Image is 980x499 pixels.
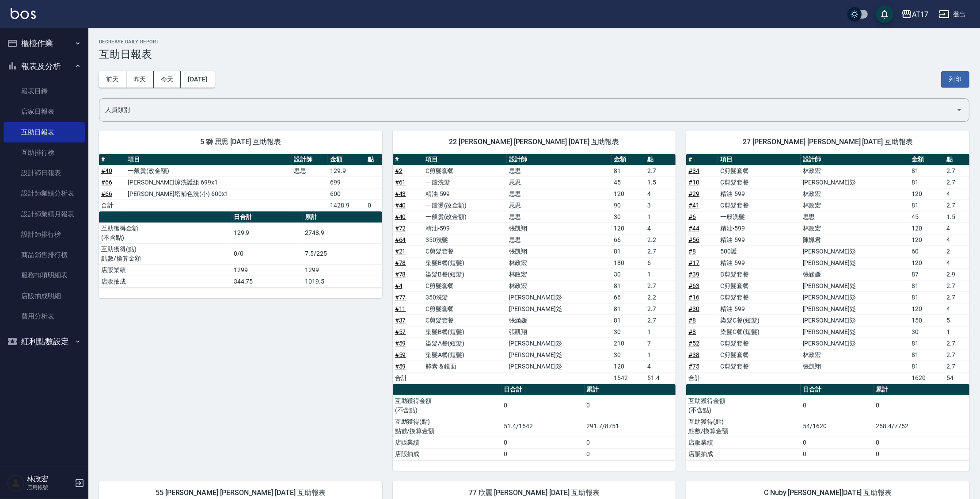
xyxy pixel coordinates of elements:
a: #59 [395,340,406,347]
button: 昨天 [126,71,154,88]
td: 180 [612,257,645,269]
td: 1.5 [944,211,969,223]
th: # [686,154,718,165]
td: 染髮B餐(短髮) [423,269,507,280]
td: 0 [585,395,676,416]
td: 51.4 [645,372,676,384]
a: 互助排行榜 [4,142,85,163]
a: #66 [101,179,112,186]
td: 張涵媛 [507,315,612,326]
td: 258.4/7752 [874,416,969,437]
a: 設計師排行榜 [4,224,85,245]
a: #40 [395,202,406,209]
td: 81 [612,246,645,257]
td: 344.75 [232,276,303,287]
td: 思思 [507,200,612,211]
a: #75 [688,363,699,370]
a: #6 [688,213,696,220]
td: 2.7 [645,280,676,292]
td: 81 [909,338,944,349]
td: 1 [645,269,676,280]
td: 陳姵君 [801,234,910,246]
td: 0 [874,437,969,448]
td: 林政宏 [801,200,910,211]
td: 5 [944,315,969,326]
a: #40 [395,213,406,220]
a: #66 [101,190,112,197]
td: 0/0 [232,243,303,264]
td: 思思 [801,211,910,223]
td: 張凱翔 [801,361,910,372]
td: C剪髮套餐 [718,165,801,177]
td: C剪髮套餐 [718,280,801,292]
td: 1299 [303,264,382,276]
td: 120 [909,257,944,269]
td: 30 [612,211,645,223]
th: 累計 [874,384,969,395]
td: 林政宏 [801,223,910,234]
button: AT17 [898,5,932,23]
a: #61 [395,179,406,186]
h2: Decrease Daily Report [99,39,969,45]
button: save [876,5,893,23]
td: 81 [909,361,944,372]
td: 2.7 [944,361,969,372]
td: 2.7 [944,200,969,211]
a: #77 [395,294,406,301]
td: C剪髮套餐 [718,177,801,188]
td: [PERSON_NAME]彣 [507,338,612,349]
span: C Nuby [PERSON_NAME][DATE] 互助報表 [697,488,959,497]
td: 699 [328,177,365,188]
td: 染髮B餐(短髮) [423,257,507,269]
td: 林政宏 [507,257,612,269]
a: 報表目錄 [4,81,85,101]
a: #44 [688,225,699,232]
td: 互助獲得金額 (不含點) [686,395,801,416]
td: C剪髮套餐 [718,200,801,211]
td: 染髮C餐(短髮) [718,326,801,338]
td: [PERSON_NAME]彣 [507,361,612,372]
span: 22 [PERSON_NAME] [PERSON_NAME] [DATE] 互助報表 [403,138,665,146]
a: #34 [688,167,699,174]
td: C剪髮套餐 [718,361,801,372]
td: 81 [909,292,944,303]
td: 7.5/225 [303,243,382,264]
td: 120 [909,188,944,200]
td: 600 [328,188,365,200]
td: 210 [612,338,645,349]
td: [PERSON_NAME]彣 [801,257,910,269]
a: 互助日報表 [4,122,85,142]
th: # [393,154,423,165]
table: a dense table [686,154,969,384]
td: [PERSON_NAME]彣 [801,280,910,292]
td: 2748.9 [303,223,382,243]
a: #38 [688,351,699,358]
th: 點 [944,154,969,165]
td: 81 [909,280,944,292]
td: 店販抽成 [686,448,801,460]
a: #10 [688,179,699,186]
td: 合計 [99,200,125,211]
td: 2.9 [944,269,969,280]
td: 一般燙(改金額) [423,200,507,211]
td: 4 [645,223,676,234]
td: 一般洗髮 [423,177,507,188]
td: 張凱翔 [507,326,612,338]
a: #78 [395,259,406,266]
th: 設計師 [292,154,328,165]
th: 設計師 [507,154,612,165]
a: #8 [688,248,696,255]
td: 互助獲得金額 (不含點) [393,395,502,416]
td: 思思 [507,211,612,223]
td: 合計 [393,372,423,384]
td: 4 [645,188,676,200]
a: #21 [395,248,406,255]
td: 2.7 [944,338,969,349]
a: #57 [395,328,406,335]
td: B剪髮套餐 [718,269,801,280]
td: 3 [645,200,676,211]
td: [PERSON_NAME]彣 [801,303,910,315]
td: 66 [612,292,645,303]
a: #11 [395,305,406,312]
td: C剪髮套餐 [423,303,507,315]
